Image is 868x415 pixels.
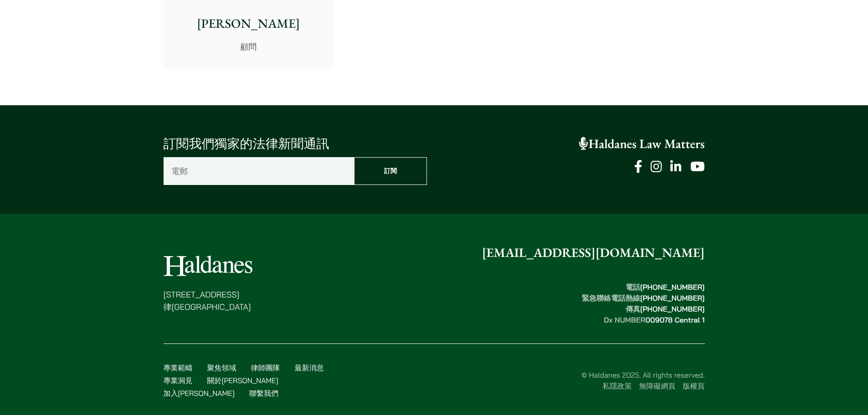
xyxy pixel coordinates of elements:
a: 專業洞見 [164,376,193,385]
a: 聚焦領域 [207,363,236,372]
img: Logo of Haldanes [164,256,252,276]
a: 加入[PERSON_NAME] [164,389,235,398]
a: 私隱政策 [603,381,632,390]
p: 顧問 [171,41,326,53]
p: [STREET_ADDRESS] 律[GEOGRAPHIC_DATA] [164,288,252,313]
a: 關於[PERSON_NAME] [207,376,278,385]
p: [PERSON_NAME] [171,14,326,33]
a: [EMAIL_ADDRESS][DOMAIN_NAME] [482,245,705,261]
mark: [PHONE_NUMBER] [640,304,705,313]
p: 訂閱我們獨家的法律新聞通訊 [164,134,427,154]
a: 版權頁 [683,381,705,390]
div: © Haldanes 2025. All rights reserved. [344,369,705,391]
mark: 009078 Central 1 [645,315,704,324]
a: 律師團隊 [251,363,280,372]
input: 電郵 [164,157,354,185]
strong: 電話 緊急聯絡電話熱線 傳真 Dx NUMBER [582,282,705,324]
mark: [PHONE_NUMBER] [640,282,705,292]
mark: [PHONE_NUMBER] [640,293,705,302]
input: 訂閱 [354,157,427,185]
a: 無障礙網頁 [639,381,676,390]
a: 最新消息 [295,363,324,372]
a: Haldanes Law Matters [579,136,705,152]
a: 專業範疇 [164,363,193,372]
a: 聯繫我們 [249,389,278,398]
